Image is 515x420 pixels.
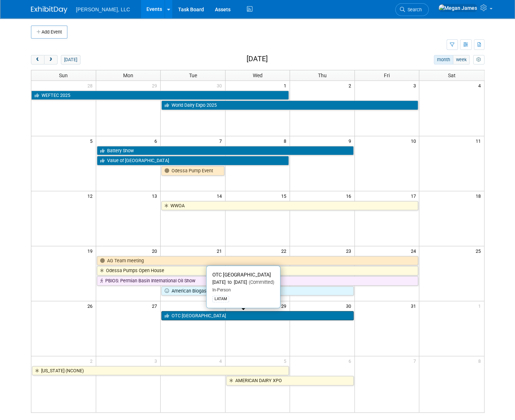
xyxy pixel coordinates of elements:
span: 13 [151,191,160,200]
h2: [DATE] [247,55,268,63]
span: 11 [475,136,484,145]
a: WEFTEC 2025 [31,91,289,100]
span: 19 [87,246,96,255]
span: 26 [87,301,96,310]
button: Add Event [31,25,67,39]
span: 7 [219,136,225,145]
span: 31 [410,301,419,310]
span: 7 [412,356,419,365]
button: next [44,55,58,64]
button: [DATE] [61,55,80,64]
a: OTC [GEOGRAPHIC_DATA] [161,311,354,321]
a: World Dairy Expo 2025 [161,101,418,110]
span: Fri [384,72,390,78]
span: 27 [151,301,160,310]
span: 22 [280,246,290,255]
span: OTC [GEOGRAPHIC_DATA] [212,272,271,278]
span: 15 [280,191,290,200]
a: AMERICAN DAIRY XPO [226,376,354,385]
img: ExhibitDay [31,6,67,13]
span: 25 [475,246,484,255]
span: 29 [151,81,160,90]
a: WWOA [161,201,418,211]
span: 8 [477,356,484,365]
span: In-Person [212,287,231,293]
button: prev [31,55,44,64]
span: 5 [89,136,96,145]
span: 5 [283,356,290,365]
img: Megan James [438,4,477,12]
span: 3 [154,356,160,365]
span: 10 [410,136,419,145]
span: Wed [252,72,262,78]
a: Value of [GEOGRAPHIC_DATA] [97,156,289,165]
span: 30 [216,81,225,90]
span: 1 [283,81,290,90]
span: Sun [59,72,68,78]
span: 29 [280,301,290,310]
span: 20 [151,246,160,255]
button: month [434,55,453,64]
span: 24 [410,246,419,255]
i: Personalize Calendar [476,58,481,62]
span: 18 [475,191,484,200]
span: 6 [154,136,160,145]
span: Thu [318,72,327,78]
span: Tue [189,72,197,78]
span: (Committed) [247,279,274,285]
span: 12 [87,191,96,200]
span: 30 [345,301,354,310]
span: 28 [87,81,96,90]
span: 2 [348,81,354,90]
button: week [453,55,469,64]
span: 16 [345,191,354,200]
a: Battery Show [97,146,354,156]
a: Search [395,3,429,16]
a: American Biogas Council - Business of Biogas [161,286,354,296]
a: Odessa Pump Event [161,166,224,176]
div: LATAM [212,296,229,302]
a: PBIOS: Permian Basin International Oil Show [97,276,418,286]
a: [US_STATE] (NCONE) [32,366,289,376]
span: 17 [410,191,419,200]
span: 6 [348,356,354,365]
span: 4 [219,356,225,365]
span: 8 [283,136,290,145]
span: 21 [216,246,225,255]
span: 9 [348,136,354,145]
span: 23 [345,246,354,255]
span: 2 [89,356,96,365]
span: Sat [448,72,455,78]
span: [PERSON_NAME], LLC [76,7,130,12]
button: myCustomButton [473,55,484,64]
span: 4 [477,81,484,90]
a: AG Team meeting [97,256,418,266]
span: Search [405,7,422,12]
span: Mon [123,72,133,78]
span: 1 [477,301,484,310]
span: 3 [412,81,419,90]
a: Odessa Pumps Open House [97,266,418,275]
span: 14 [216,191,225,200]
div: [DATE] to [DATE] [212,279,274,286]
